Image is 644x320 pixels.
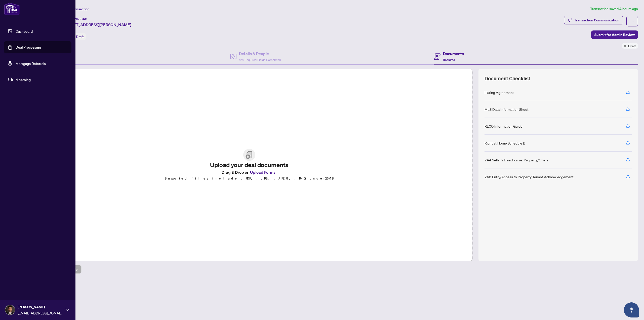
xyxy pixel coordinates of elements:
[590,6,638,12] article: Transaction saved 4 hours ago
[5,305,15,315] img: Profile Icon
[591,30,638,39] button: Submit for Admin Review
[63,7,90,11] span: View Transaction
[16,45,41,50] a: Deal Processing
[165,175,334,182] p: Supported files include .PDF, .JPG, .JPEG, .PNG under 25 MB
[485,106,529,112] div: MLS Data Information Sheet
[16,61,46,66] a: Mortgage Referrals
[485,75,530,82] span: Document Checklist
[594,31,635,39] span: Submit for Admin Review
[630,19,634,23] span: ellipsis
[161,145,338,186] span: File UploadUpload your deal documentsDrag & Drop orUpload FormsSupported files include .PDF, .JPG...
[18,310,63,316] span: [EMAIL_ADDRESS][DOMAIN_NAME]
[239,51,281,57] h4: Details & People
[485,140,525,146] div: Right at Home Schedule B
[62,22,131,28] span: [STREET_ADDRESS][PERSON_NAME]
[443,58,455,62] span: Required
[239,58,281,62] span: 4/4 Required Fields Completed
[485,123,522,129] div: RECO Information Guide
[4,3,20,15] img: logo
[485,174,574,180] div: 248 Entry/Access to Property Tenant Acknowledgement
[76,17,87,21] span: 53848
[165,161,334,169] h2: Upload your deal documents
[574,16,619,24] div: Transaction Communication
[249,169,277,175] button: Upload Forms
[243,149,255,161] img: File Upload
[18,304,63,310] span: [PERSON_NAME]
[564,16,623,24] button: Transaction Communication
[76,34,84,39] span: Draft
[624,302,639,317] button: Open asap
[16,29,33,33] a: Dashboard
[16,77,68,82] span: rLearning
[485,90,514,95] div: Listing Agreement
[443,51,464,57] h4: Documents
[628,43,636,49] span: Draft
[222,169,277,175] span: Drag & Drop or
[485,157,548,163] div: 244 Seller’s Direction re: Property/Offers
